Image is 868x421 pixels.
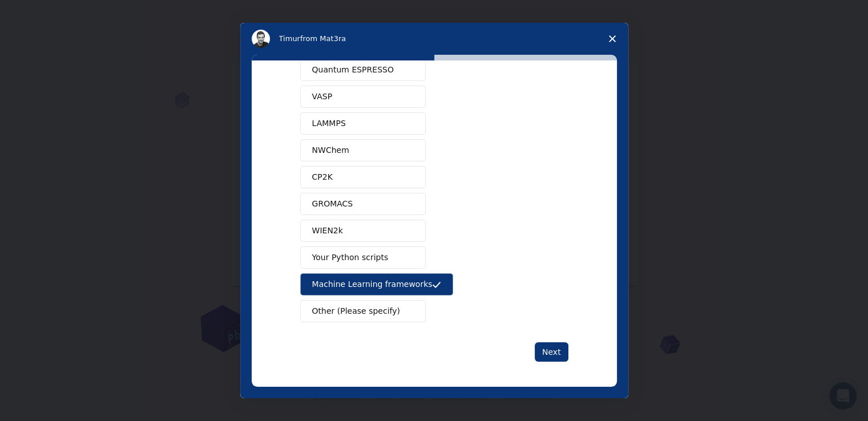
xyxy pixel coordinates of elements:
[300,112,426,135] button: LAMMPS
[300,193,426,215] button: GROMACS
[312,91,333,103] span: VASP
[300,59,426,81] button: Quantum ESPRESSO
[300,300,426,322] button: Other (Please specify)
[312,305,400,317] span: Other (Please specify)
[312,144,349,156] span: NWChem
[312,118,346,129] span: LAMMPS
[23,8,64,18] span: Support
[312,252,389,264] span: Your Python scripts
[300,86,426,108] button: VASP
[300,273,454,295] button: Machine Learning frameworks
[300,246,426,269] button: Your Python scripts
[596,23,628,55] span: Close survey
[300,139,426,161] button: NWChem
[312,171,333,183] span: CP2K
[312,225,343,237] span: WIEN2k
[312,198,353,210] span: GROMACS
[300,220,426,242] button: WIEN2k
[535,342,568,362] button: Next
[279,34,300,43] span: Timur
[300,166,426,188] button: CP2K
[312,64,394,76] span: Quantum ESPRESSO
[312,278,433,290] span: Machine Learning frameworks
[300,34,346,43] span: from Mat3ra
[252,30,270,48] img: Profile image for Timur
